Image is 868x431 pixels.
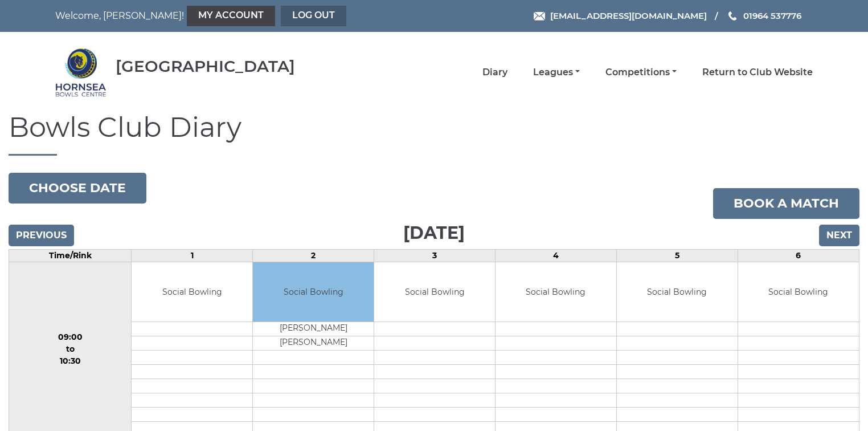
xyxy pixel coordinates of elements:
td: Social Bowling [253,262,374,322]
td: Time/Rink [9,249,132,262]
td: 1 [132,249,253,262]
input: Previous [9,225,74,246]
a: Leagues [533,66,580,79]
img: Hornsea Bowls Centre [55,47,107,98]
td: 2 [253,249,374,262]
td: [PERSON_NAME] [253,322,374,336]
a: Email [EMAIL_ADDRESS][DOMAIN_NAME] [534,9,707,22]
h1: Bowls Club Diary [9,112,859,156]
a: Diary [482,66,507,79]
img: Phone us [728,11,736,21]
img: Email [534,12,545,21]
td: Social Bowling [496,262,616,322]
input: Next [819,225,859,246]
a: Competitions [605,66,677,79]
span: [EMAIL_ADDRESS][DOMAIN_NAME] [550,10,707,21]
a: Log out [281,6,346,26]
button: Choose date [9,173,146,204]
td: 3 [374,249,496,262]
td: Social Bowling [617,262,738,322]
a: Return to Club Website [702,66,813,79]
span: 01964 537776 [743,10,801,21]
td: Social Bowling [132,262,252,322]
td: Social Bowling [738,262,859,322]
div: [GEOGRAPHIC_DATA] [116,58,295,75]
td: 6 [738,249,859,262]
td: 4 [496,249,617,262]
td: 5 [616,249,738,262]
nav: Welcome, [PERSON_NAME]! [55,6,361,26]
a: Book a match [713,188,859,219]
a: Phone us 01964 537776 [727,9,801,22]
td: [PERSON_NAME] [253,336,374,351]
a: My Account [187,6,275,26]
td: Social Bowling [374,262,495,322]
